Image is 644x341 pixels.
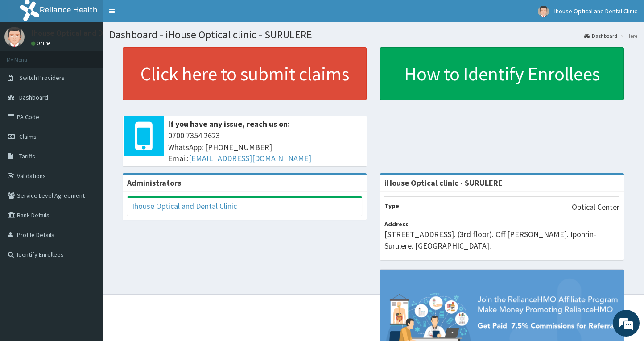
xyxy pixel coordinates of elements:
[31,29,142,37] p: Ihouse Optical and Dental Clinic
[19,133,37,141] span: Claims
[19,74,65,82] span: Switch Providers
[4,27,25,47] img: User Image
[123,47,367,100] a: Click here to submit claims
[384,178,503,188] strong: iHouse Optical clinic - SURULERE
[380,47,624,100] a: How to Identify Enrollees
[31,40,53,46] a: Online
[168,119,290,129] b: If you have any issue, reach us on:
[384,220,409,228] b: Address
[538,6,549,17] img: User Image
[384,202,399,210] b: Type
[554,7,637,15] span: Ihouse Optical and Dental Clinic
[584,32,617,40] a: Dashboard
[109,29,637,41] h1: Dashboard - iHouse Optical clinic - SURULERE
[618,32,637,40] li: Here
[19,152,35,160] span: Tariffs
[572,201,619,213] p: Optical Center
[19,93,48,101] span: Dashboard
[132,201,237,211] a: Ihouse Optical and Dental Clinic
[189,153,311,163] a: [EMAIL_ADDRESS][DOMAIN_NAME]
[168,130,362,164] span: 0700 7354 2623 WhatsApp: [PHONE_NUMBER] Email:
[384,229,619,251] p: [STREET_ADDRESS]. (3rd floor). Off [PERSON_NAME]. Iponrin- Surulere. [GEOGRAPHIC_DATA].
[127,178,181,188] b: Administrators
